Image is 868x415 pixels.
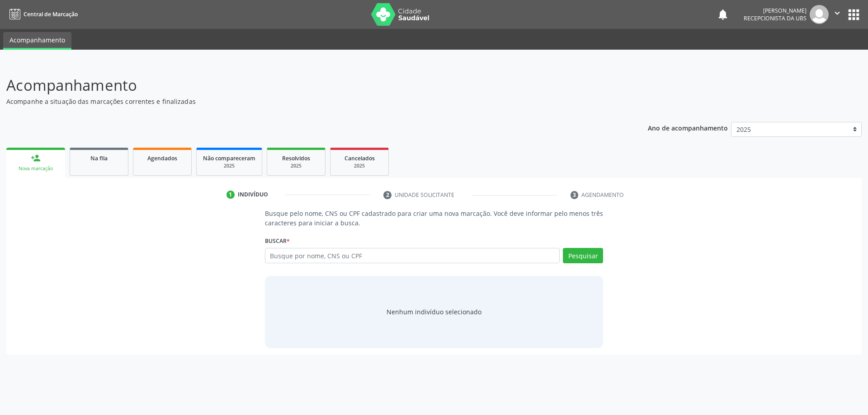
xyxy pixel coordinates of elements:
label: Buscar [265,234,290,248]
p: Acompanhe a situação das marcações correntes e finalizadas [6,97,605,106]
div: 2025 [203,163,255,169]
p: Ano de acompanhamento [648,122,728,133]
img: img [810,5,829,24]
p: Busque pelo nome, CNS ou CPF cadastrado para criar uma nova marcação. Você deve informar pelo men... [265,209,604,228]
a: Central de Marcação [6,7,78,22]
input: Busque por nome, CNS ou CPF [265,248,560,263]
span: Central de Marcação [24,10,78,18]
div: Indivíduo [238,191,268,199]
a: Acompanhamento [3,32,71,50]
div: [PERSON_NAME] [744,7,807,14]
div: 2025 [337,163,382,169]
button: notifications [717,8,729,21]
span: Recepcionista da UBS [744,14,807,22]
div: person_add [31,153,41,163]
p: Acompanhamento [6,74,605,97]
div: 2025 [274,163,319,169]
span: Resolvidos [282,154,310,162]
div: Nenhum indivíduo selecionado [387,307,481,317]
button:  [829,5,846,24]
button: apps [846,7,862,23]
div: Nova marcação [13,165,59,172]
i:  [832,8,842,18]
span: Cancelados [344,154,375,162]
span: Não compareceram [203,154,255,162]
div: 1 [226,191,235,199]
span: Na fila [90,154,108,162]
span: Agendados [147,154,177,162]
button: Pesquisar [563,248,603,263]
